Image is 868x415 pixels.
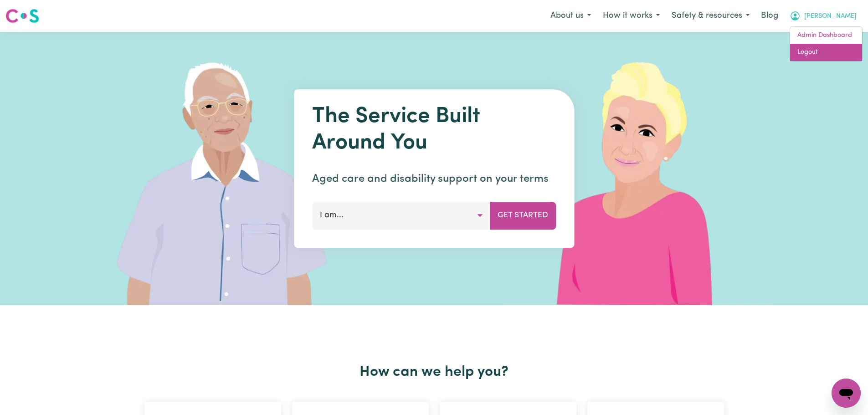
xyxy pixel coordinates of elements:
[139,364,729,381] h2: How can we help you?
[755,6,784,26] a: Blog
[790,26,863,61] div: My Account
[312,202,490,229] button: I am...
[790,44,862,61] a: Logout
[784,6,863,26] button: My Account
[5,5,39,26] a: Careseekers logo
[666,6,755,26] button: Safety & resources
[5,8,39,24] img: Careseekers logo
[312,104,556,156] h1: The Service Built Around You
[832,379,861,408] iframe: Button to launch messaging window
[790,27,862,44] a: Admin Dashboard
[490,202,556,229] button: Get Started
[544,6,597,26] button: About us
[804,11,857,21] span: [PERSON_NAME]
[312,171,556,187] p: Aged care and disability support on your terms
[597,6,666,26] button: How it works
